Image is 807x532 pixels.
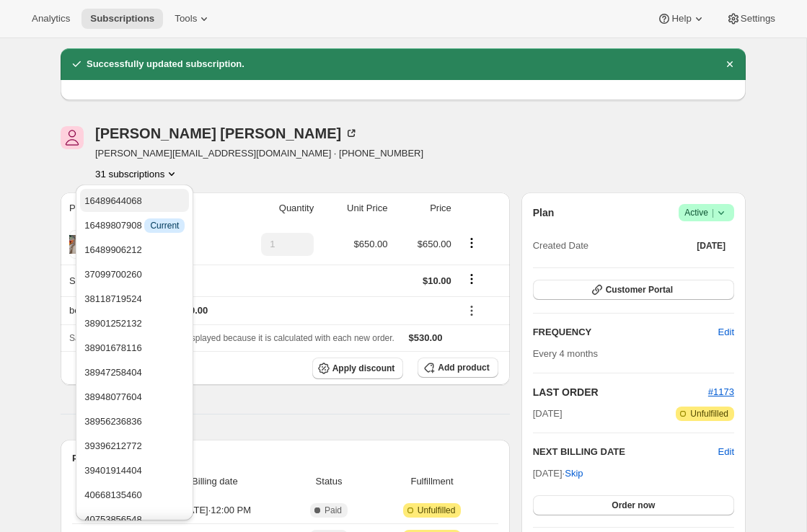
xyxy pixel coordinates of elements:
[84,489,142,500] span: 40668135460
[712,207,714,218] span: |
[80,360,189,384] button: 38947258404
[409,332,443,343] span: $530.00
[84,244,142,255] span: 16489906212
[460,271,483,287] button: Shipping actions
[533,385,708,399] h2: LAST ORDER
[84,391,142,402] span: 38948077604
[84,220,185,231] span: 16489807908
[32,13,70,25] span: Analytics
[80,311,189,334] button: 38901252132
[226,192,318,224] th: Quantity
[84,342,142,353] span: 38901678116
[418,358,498,378] button: Add product
[671,13,691,25] span: Help
[84,465,142,476] span: 39401914404
[533,205,555,220] h2: Plan
[648,9,714,29] button: Help
[95,146,423,161] span: [PERSON_NAME][EMAIL_ADDRESS][DOMAIN_NAME] · [PHONE_NUMBER]
[166,9,220,29] button: Tools
[84,367,142,378] span: 38947258404
[438,362,489,373] span: Add product
[81,9,163,29] button: Subscriptions
[80,287,189,310] button: 38118719524
[332,363,395,374] span: Apply discount
[69,303,451,318] div: box-discount-KT7BWJ
[318,192,392,224] th: Unit Price
[325,505,342,516] span: Paid
[533,445,718,459] h2: NEXT BILLING DATE
[80,262,189,285] button: 37099700260
[95,126,358,141] div: [PERSON_NAME] [PERSON_NAME]
[80,458,189,482] button: 39401914404
[23,9,79,29] button: Analytics
[80,507,189,531] button: 40753856548
[565,466,583,481] span: Skip
[690,408,728,420] span: Unfulfilled
[418,239,451,249] span: $650.00
[80,238,189,261] button: 16489906212
[80,336,189,359] button: 38901678116
[84,440,142,451] span: 39396212772
[80,213,189,236] button: 16489807908 InfoCurrent
[80,189,189,212] button: 16489644068
[741,13,775,25] span: Settings
[606,284,673,296] span: Customer Portal
[80,385,189,408] button: 38948077604
[708,385,734,399] button: #1173
[720,54,740,74] button: Dismiss notification
[423,275,451,286] span: $10.00
[556,462,591,485] button: Skip
[80,483,189,506] button: 40668135460
[72,451,498,466] h2: Payment attempts
[87,57,244,71] h2: Successfully updated subscription.
[392,192,455,224] th: Price
[418,505,456,516] span: Unfulfilled
[710,321,743,344] button: Edit
[312,358,404,379] button: Apply discount
[61,126,84,149] span: Emily Yuhas
[146,474,283,489] span: Billing date
[84,514,142,525] span: 40753856548
[718,325,734,340] span: Edit
[533,495,734,515] button: Order now
[460,235,483,251] button: Product actions
[718,445,734,459] button: Edit
[697,240,726,252] span: [DATE]
[80,409,189,433] button: 38956236836
[84,269,142,280] span: 37099700260
[353,239,387,249] span: $650.00
[708,386,734,397] a: #1173
[61,192,226,224] th: Product
[84,318,142,329] span: 38901252132
[684,205,728,220] span: Active
[80,434,189,457] button: 39396212772
[292,474,366,489] span: Status
[612,500,655,511] span: Order now
[175,13,197,25] span: Tools
[69,333,394,343] span: Sales tax (if applicable) is not displayed because it is calculated with each new order.
[533,239,588,253] span: Created Date
[84,416,142,427] span: 38956236836
[90,13,154,25] span: Subscriptions
[84,195,142,206] span: 16489644068
[150,220,179,231] span: Current
[533,348,598,359] span: Every 4 months
[95,167,179,181] button: Product actions
[533,325,718,340] h2: FREQUENCY
[718,9,784,29] button: Settings
[84,293,142,304] span: 38118719524
[146,503,283,518] span: [DATE] · 12:00 PM
[688,236,734,256] button: [DATE]
[374,474,489,489] span: Fulfillment
[533,280,734,300] button: Customer Portal
[61,265,226,296] th: Shipping
[533,407,563,421] span: [DATE]
[533,468,583,479] span: [DATE] ·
